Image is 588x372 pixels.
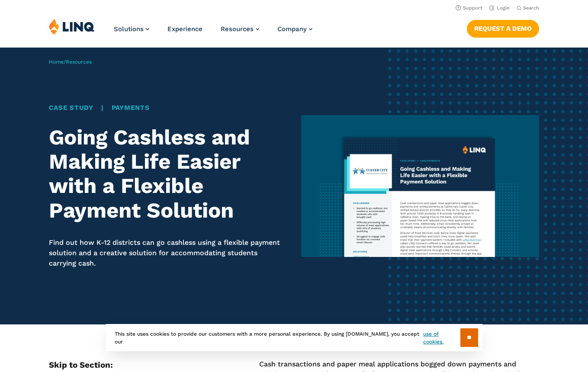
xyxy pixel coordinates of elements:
[114,25,144,33] span: Solutions
[49,103,286,113] div: |
[49,125,286,223] h1: Going Cashless and Making Life Easier with a Flexible Payment Solution
[106,324,482,351] div: This site uses cookies to provide our customers with a more personal experience. By using [DOMAIN...
[167,25,202,33] a: Experience
[456,5,482,11] a: Support
[277,25,312,33] a: Company
[517,5,539,11] button: Open Search Bar
[49,237,286,269] p: Find out how K-12 districts can go cashless using a flexible payment solution and a creative solu...
[114,25,149,33] a: Solutions
[112,104,150,112] a: Payments
[523,5,539,11] span: Search
[49,18,95,35] img: LINQ | K‑12 Software
[114,18,312,47] nav: Primary Navigation
[489,5,510,11] a: Login
[423,330,460,346] a: use of cookies.
[467,18,539,37] nav: Button Navigation
[49,59,64,65] a: Home
[49,104,93,112] a: Case Study
[66,59,92,65] a: Resources
[467,20,539,37] a: Request a Demo
[49,59,92,65] span: /
[221,25,254,33] span: Resources
[221,25,259,33] a: Resources
[277,25,307,33] span: Company
[301,115,539,257] img: Going Cashless and Making Life Easier with a Flexible Payment Solution thumbnail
